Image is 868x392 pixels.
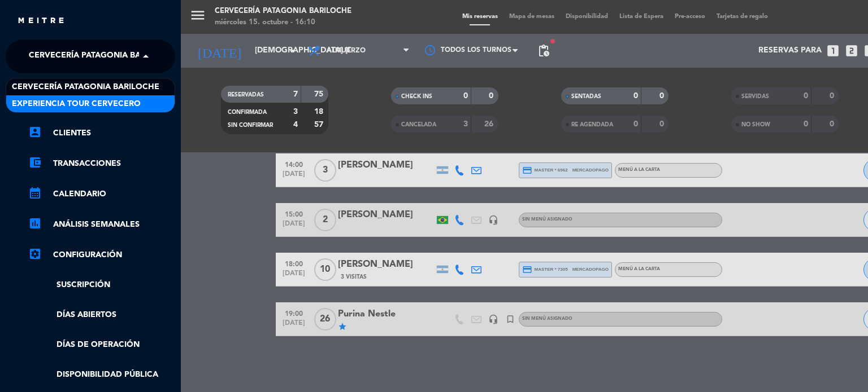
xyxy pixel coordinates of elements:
[28,156,42,169] i: account_balance_wallet
[12,98,141,111] span: Experiencia Tour Cervecero
[29,45,176,68] span: Cervecería Patagonia Bariloche
[28,125,42,139] i: account_box
[28,217,42,230] i: assessment
[28,218,175,231] a: assessmentANÁLISIS SEMANALES
[17,17,65,25] img: MEITRE
[28,279,175,292] a: Suscripción
[28,247,42,261] i: settings_applications
[12,81,159,94] span: Cervecería Patagonia Bariloche
[28,157,175,170] a: account_balance_walletTransacciones
[28,368,175,381] a: Disponibilidad pública
[28,309,175,321] a: Días abiertos
[28,186,42,200] i: calendar_month
[28,248,175,262] a: Configuración
[28,187,175,201] a: calendar_monthCalendario
[28,338,175,351] a: Días de Operación
[28,126,175,140] a: account_boxClientes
